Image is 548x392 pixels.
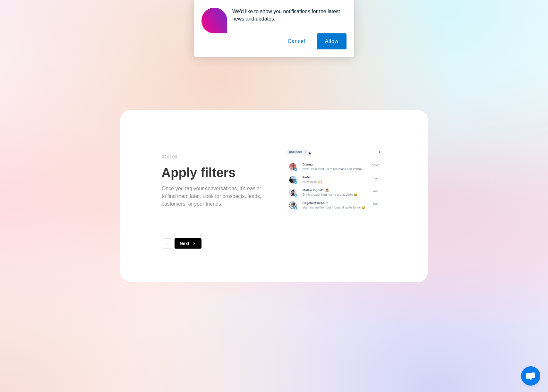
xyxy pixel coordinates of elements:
p: Once you tag your conversations, it's easier to find them later. Look for prospects, leads, custo... [162,185,264,208]
p: 0 2 of 0 8 [162,154,177,160]
p: Apply filters [161,166,235,180]
img: filters [284,146,386,215]
img: notification icon [201,8,227,33]
button: Next [175,238,201,249]
div: We'd like to show you notifications for the latest news and updates. [227,8,347,22]
button: Cancel [280,33,313,49]
div: Åpne chat [521,366,540,386]
button: Allow [317,33,347,49]
button: Back [162,238,172,249]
